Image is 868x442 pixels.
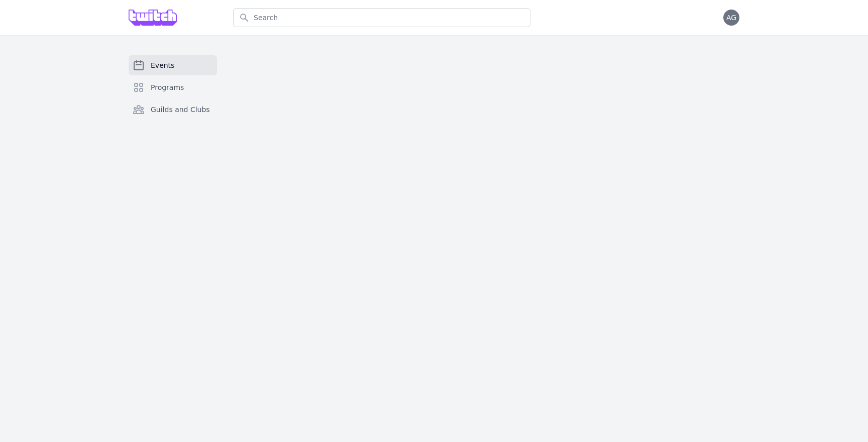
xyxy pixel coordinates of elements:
[129,99,217,120] a: Guilds and Clubs
[726,14,736,21] span: AG
[151,104,210,115] span: Guilds and Clubs
[129,55,217,136] nav: Sidebar
[129,10,177,26] img: Grove
[151,60,174,70] span: Events
[151,82,184,92] span: Programs
[723,10,739,26] button: AG
[129,77,217,97] a: Programs
[129,55,217,75] a: Events
[233,8,530,27] input: Search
